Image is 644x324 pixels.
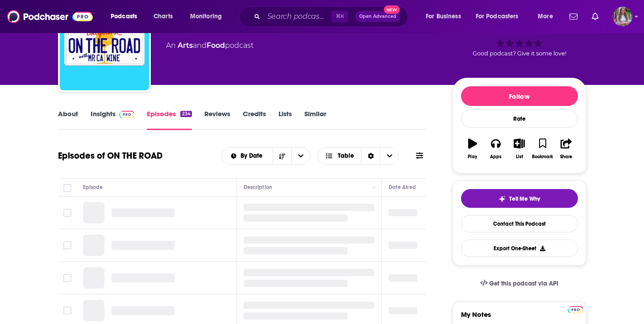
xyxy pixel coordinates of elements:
button: open menu [532,9,564,24]
span: More [538,10,553,23]
span: New [384,5,400,14]
a: Reviews [204,109,230,130]
span: Monitoring [190,10,222,23]
span: Table [338,153,354,159]
a: Similar [304,109,326,130]
button: Show profile menu [613,7,632,26]
div: Share [560,154,572,160]
div: 234 [180,111,191,117]
input: Search podcasts, credits, & more... [264,9,332,24]
button: Sort Direction [273,147,291,164]
div: Episode [83,182,103,193]
button: open menu [184,9,233,24]
span: Open Advanced [359,14,396,19]
a: Show notifications dropdown [588,9,602,24]
a: Get this podcast via API [473,273,566,295]
div: Bookmark [532,154,553,160]
button: open menu [291,147,310,164]
button: Column Actions [369,182,379,193]
span: and [193,41,207,50]
span: For Podcasters [476,10,519,23]
a: Episodes234 [147,109,191,130]
span: By Date [241,153,266,159]
img: Podchaser - Follow, Share and Rate Podcasts [7,8,93,25]
span: Get this podcast via API [489,280,558,287]
img: Podchaser Pro [568,306,583,313]
div: Sort Direction [361,147,380,164]
img: User Profile [613,7,632,26]
span: Toggle select row [63,274,71,282]
button: Share [554,133,578,165]
span: Charts [154,10,173,23]
div: 29Good podcast? Give it some love! [453,7,586,63]
span: Toggle select row [63,209,71,217]
button: Choose View [318,147,399,165]
button: open menu [470,9,532,24]
div: List [516,154,523,160]
span: For Business [426,10,461,23]
button: Export One-Sheet [461,240,578,257]
a: Food [207,41,225,50]
button: List [507,133,531,165]
a: Show notifications dropdown [566,9,581,24]
a: Contact This Podcast [461,215,578,232]
button: Follow [461,86,578,106]
a: Arts [178,41,193,50]
a: Pro website [568,305,583,313]
span: Toggle select row [63,241,71,249]
span: Tell Me Why [509,195,540,202]
button: Open AdvancedNew [355,11,400,22]
div: An podcast [166,40,253,51]
span: Logged in as jnewton [613,7,632,26]
div: Play [468,154,477,160]
a: Credits [243,109,266,130]
button: Play [461,133,484,165]
span: ⌘ K [332,11,348,22]
img: tell me why sparkle [499,195,506,202]
img: ON THE ROAD with MR CA WINE [60,1,149,90]
div: Rate [461,109,578,128]
span: Podcasts [111,10,137,23]
button: open menu [420,9,472,24]
div: Date Aired [389,182,416,193]
a: Charts [148,9,178,24]
span: Toggle select row [63,307,71,315]
div: Apps [490,154,502,160]
a: InsightsPodchaser Pro [91,109,135,130]
div: Description [244,182,272,193]
button: Apps [484,133,507,165]
button: open menu [104,9,149,24]
div: Search podcasts, credits, & more... [248,6,416,27]
button: open menu [222,153,273,159]
a: Lists [278,109,292,130]
h2: Choose List sort [222,147,311,165]
h1: Episodes of ON THE ROAD [58,150,162,161]
img: Podchaser Pro [119,111,135,118]
span: Good podcast? Give it some love! [473,50,566,57]
a: About [58,109,78,130]
button: Bookmark [531,133,554,165]
button: tell me why sparkleTell Me Why [461,189,578,208]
